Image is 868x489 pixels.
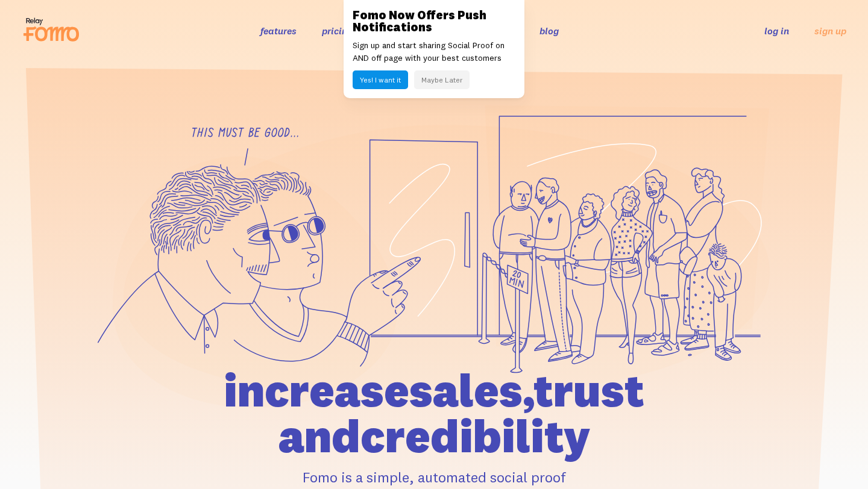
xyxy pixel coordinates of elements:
[353,9,515,33] h3: Fomo Now Offers Push Notifications
[155,367,713,459] h1: increase sales, trust and credibility
[539,25,559,37] a: blog
[764,25,789,37] a: log in
[322,25,353,37] a: pricing
[414,70,470,89] button: Maybe Later
[353,70,408,89] button: Yes! I want it
[814,25,846,37] a: sign up
[353,39,515,64] p: Sign up and start sharing Social Proof on AND off page with your best customers
[260,25,297,37] a: features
